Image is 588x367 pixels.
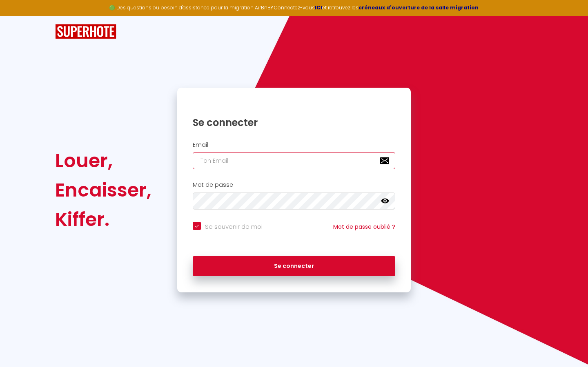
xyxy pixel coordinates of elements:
[55,146,151,175] div: Louer,
[55,175,151,205] div: Encaisser,
[55,205,151,234] div: Kiffer.
[193,256,395,276] button: Se connecter
[55,24,116,39] img: SuperHote logo
[333,223,395,231] a: Mot de passe oublié ?
[7,3,31,28] button: Ouvrir le widget de chat LiveChat
[193,152,395,169] input: Ton Email
[193,116,395,129] h1: Se connecter
[193,181,395,188] h2: Mot de passe
[193,141,395,148] h2: Email
[359,4,479,11] a: créneaux d'ouverture de la salle migration
[315,4,322,11] a: ICI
